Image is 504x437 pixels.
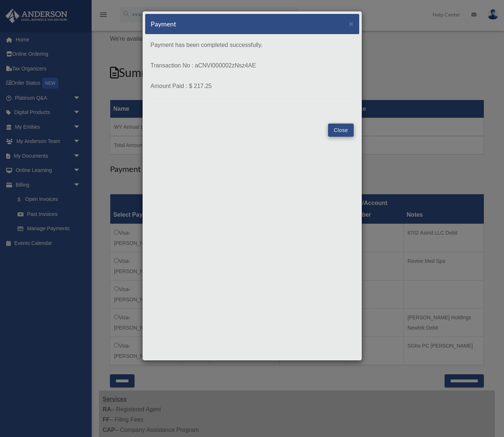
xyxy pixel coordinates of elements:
p: Amount Paid : $ 217.25 [151,81,354,91]
button: Close [349,20,354,27]
h5: Payment [151,19,176,29]
p: Transaction No : aCNVI000002zNsz4AE [151,60,354,71]
button: Close [328,124,353,137]
span: × [349,19,354,28]
p: Payment has been completed successfully. [151,40,354,50]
